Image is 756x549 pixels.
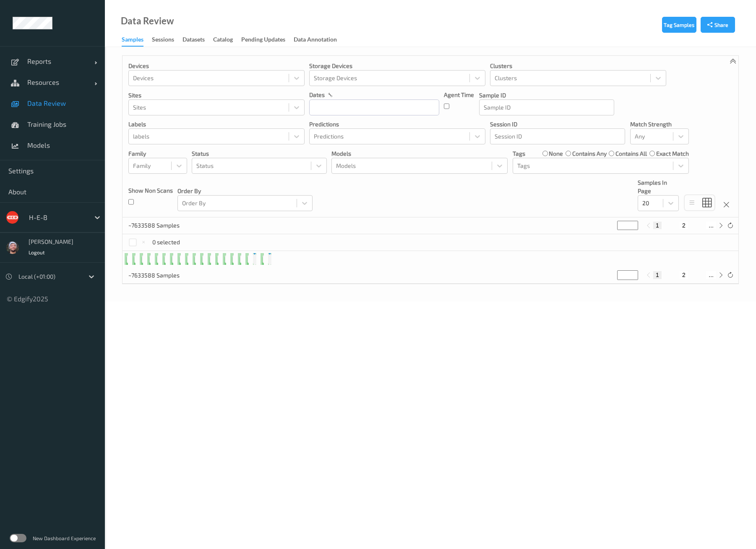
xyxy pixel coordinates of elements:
[630,120,689,128] p: Match Strength
[490,120,625,128] p: Session ID
[653,271,662,279] button: 1
[331,149,508,158] p: Models
[152,238,180,246] p: 0 selected
[656,149,689,158] label: exact match
[653,222,662,229] button: 1
[490,62,666,70] p: Clusters
[572,149,607,158] label: contains any
[128,186,173,195] p: Show Non Scans
[122,35,143,47] div: Samples
[192,149,327,158] p: Status
[213,34,241,46] a: Catalog
[294,34,345,46] a: Data Annotation
[513,149,525,158] p: Tags
[128,149,187,158] p: Family
[615,149,647,158] label: contains all
[121,17,174,25] div: Data Review
[662,17,696,33] button: Tag Samples
[309,120,485,128] p: Predictions
[213,35,233,46] div: Catalog
[152,34,182,46] a: Sessions
[241,35,285,46] div: Pending Updates
[706,271,716,279] button: ...
[706,222,716,229] button: ...
[680,271,688,279] button: 2
[680,222,688,229] button: 2
[128,91,305,99] p: Sites
[152,35,174,46] div: Sessions
[294,35,337,46] div: Data Annotation
[128,221,191,230] p: ~7633588 Samples
[128,62,305,70] p: Devices
[122,34,152,47] a: Samples
[309,91,325,99] p: dates
[549,149,563,158] label: none
[177,187,313,195] p: Order By
[638,178,679,195] p: Samples In Page
[444,91,474,99] p: Agent Time
[309,62,485,70] p: Storage Devices
[182,35,205,46] div: Datasets
[701,17,735,33] button: Share
[479,91,614,99] p: Sample ID
[182,34,213,46] a: Datasets
[128,120,305,128] p: labels
[241,34,294,46] a: Pending Updates
[128,271,191,280] p: ~7633588 Samples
